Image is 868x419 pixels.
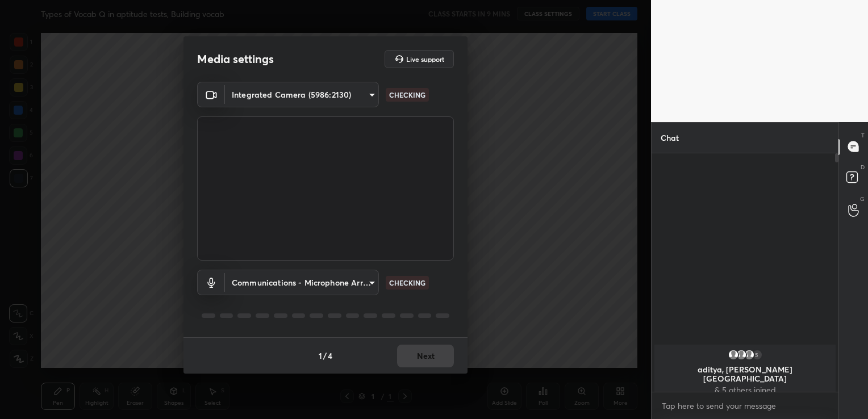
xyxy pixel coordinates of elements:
p: & 5 others joined [661,386,829,395]
p: aditya, [PERSON_NAME][GEOGRAPHIC_DATA] [661,365,829,383]
h4: 1 [319,350,322,362]
p: CHECKING [389,278,425,288]
p: G [860,195,865,203]
p: T [861,131,865,140]
p: D [861,163,865,171]
div: grid [652,342,838,392]
img: default.png [736,349,747,361]
div: Integrated Camera (5986:2130) [225,270,379,295]
h4: 4 [328,350,332,362]
h5: Live support [406,56,444,62]
img: default.png [744,349,755,361]
img: default.png [728,349,739,361]
div: 5 [752,349,763,361]
h2: Media settings [197,52,274,66]
div: Integrated Camera (5986:2130) [225,82,379,107]
p: CHECKING [389,90,425,100]
p: Chat [652,123,688,153]
h4: / [323,350,327,362]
